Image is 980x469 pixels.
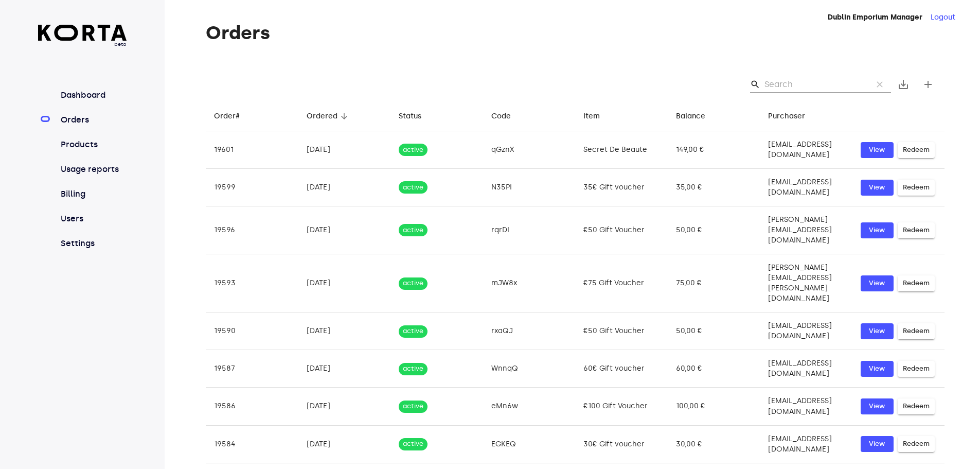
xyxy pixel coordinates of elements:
[668,350,760,388] td: 60,00 €
[399,364,427,374] span: active
[931,12,955,23] button: Logout
[206,131,298,169] td: 19601
[668,254,760,312] td: 75,00 €
[903,325,930,337] span: Redeem
[491,110,511,123] div: Code
[898,361,935,377] button: Redeem
[307,110,337,123] div: Ordered
[38,41,127,48] span: beta
[399,145,427,155] span: active
[399,326,427,336] span: active
[861,180,894,196] button: View
[903,144,930,156] span: Redeem
[483,312,576,350] td: rxaQJ
[922,78,934,91] span: add
[483,388,576,425] td: eMn6w
[668,312,760,350] td: 50,00 €
[575,388,668,425] td: €100 Gift Voucher
[866,438,888,450] span: View
[668,425,760,463] td: 30,00 €
[214,110,240,123] div: Order#
[575,254,668,312] td: €75 Gift Voucher
[861,361,894,377] button: View
[59,114,127,126] a: Orders
[206,425,298,463] td: 19584
[491,110,524,123] span: Code
[676,110,705,123] div: Balance
[866,182,888,194] span: View
[298,131,391,169] td: [DATE]
[59,89,127,101] a: Dashboard
[575,131,668,169] td: Secret De Beaute
[206,388,298,425] td: 19586
[903,182,930,194] span: Redeem
[898,398,935,414] button: Redeem
[206,169,298,206] td: 19599
[768,110,818,123] span: Purchaser
[206,206,298,254] td: 19596
[399,279,427,288] span: active
[828,13,922,22] strong: Dublin Emporium Manager
[903,401,930,412] span: Redeem
[760,425,852,463] td: [EMAIL_ADDRESS][DOMAIN_NAME]
[760,312,852,350] td: [EMAIL_ADDRESS][DOMAIN_NAME]
[898,436,935,452] button: Redeem
[206,254,298,312] td: 19593
[898,222,935,238] button: Redeem
[59,188,127,200] a: Billing
[575,425,668,463] td: 30€ Gift voucher
[298,206,391,254] td: [DATE]
[575,312,668,350] td: €50 Gift Voucher
[866,144,888,156] span: View
[861,222,894,238] button: View
[760,131,852,169] td: [EMAIL_ADDRESS][DOMAIN_NAME]
[861,142,894,158] button: View
[891,72,916,97] button: Export
[903,277,930,289] span: Redeem
[668,206,760,254] td: 50,00 €
[206,350,298,388] td: 19587
[575,206,668,254] td: €50 Gift Voucher
[903,438,930,450] span: Redeem
[59,163,127,176] a: Usage reports
[898,180,935,196] button: Redeem
[575,169,668,206] td: 35€ Gift voucher
[307,110,351,123] span: Ordered
[866,363,888,375] span: View
[903,224,930,236] span: Redeem
[898,275,935,291] button: Redeem
[483,350,576,388] td: WnnqQ
[298,388,391,425] td: [DATE]
[483,169,576,206] td: N35PI
[760,388,852,425] td: [EMAIL_ADDRESS][DOMAIN_NAME]
[866,401,888,412] span: View
[668,169,760,206] td: 35,00 €
[768,110,805,123] div: Purchaser
[59,237,127,250] a: Settings
[583,110,613,123] span: Item
[898,142,935,158] button: Redeem
[750,79,760,90] span: Search
[861,398,894,414] button: View
[399,225,427,235] span: active
[206,312,298,350] td: 19590
[399,402,427,411] span: active
[861,436,894,452] a: View
[866,277,888,289] span: View
[903,363,930,375] span: Redeem
[676,110,719,123] span: Balance
[861,323,894,339] button: View
[298,425,391,463] td: [DATE]
[668,388,760,425] td: 100,00 €
[483,254,576,312] td: mJW8x
[760,254,852,312] td: [PERSON_NAME][EMAIL_ADDRESS][PERSON_NAME][DOMAIN_NAME]
[916,72,940,97] button: Create new gift card
[59,213,127,225] a: Users
[760,206,852,254] td: [PERSON_NAME][EMAIL_ADDRESS][DOMAIN_NAME]
[298,169,391,206] td: [DATE]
